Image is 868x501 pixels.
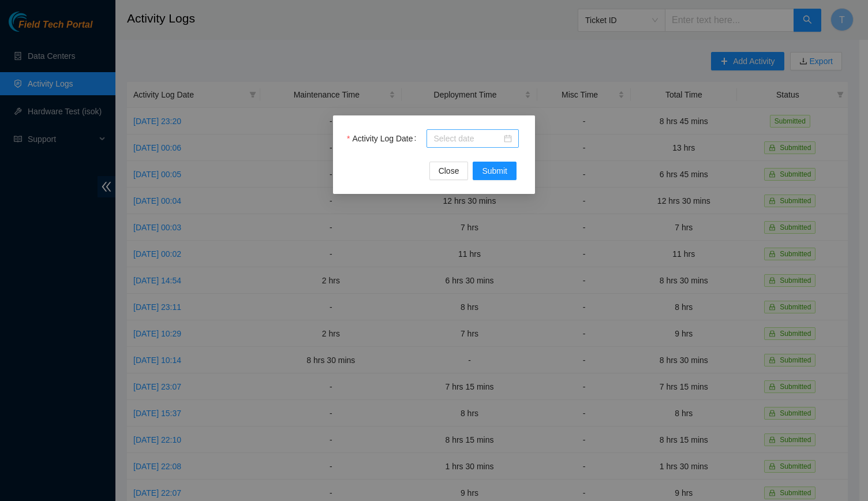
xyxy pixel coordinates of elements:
label: Activity Log Date [347,129,421,148]
button: Submit [473,162,517,180]
input: Activity Log Date [433,132,502,145]
span: Close [439,164,459,177]
span: Submit [482,164,507,177]
button: Close [429,162,469,180]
